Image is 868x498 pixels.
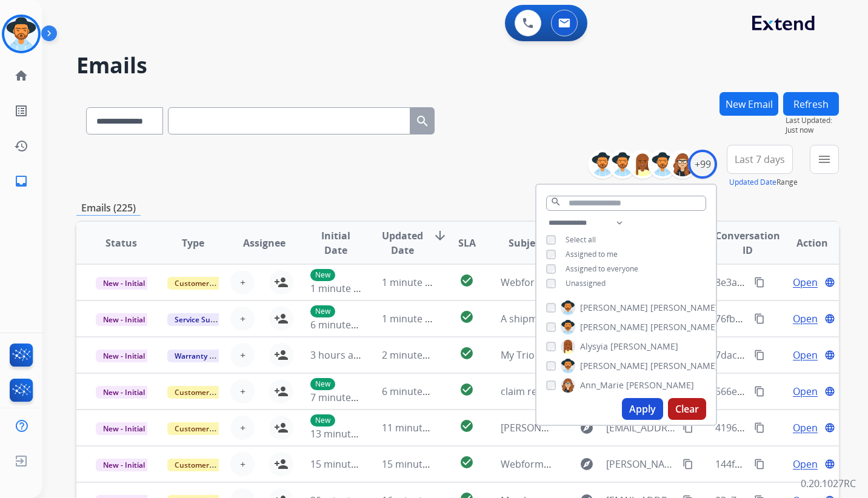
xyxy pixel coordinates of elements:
mat-icon: history [14,139,28,153]
span: Customer Support [167,422,246,435]
mat-icon: language [824,422,835,433]
p: Emails (225) [76,201,141,216]
span: Open [793,311,818,326]
button: + [230,307,255,331]
span: Alysyia [580,340,608,353]
span: Assigned to me [566,249,618,259]
span: 6 minutes ago [310,318,375,331]
mat-icon: menu [817,152,832,167]
span: Conversation ID [715,228,780,257]
mat-icon: person_add [274,348,289,362]
span: 15 minutes ago [382,457,452,471]
span: Open [793,457,818,471]
mat-icon: content_copy [754,350,765,360]
mat-icon: explore [579,457,594,471]
span: + [240,457,245,471]
span: New - Initial [96,459,152,471]
mat-icon: check_circle [459,455,474,470]
mat-icon: person_add [274,420,289,435]
mat-icon: check_circle [459,382,474,397]
span: Last Updated: [786,116,839,125]
span: claim request video [501,385,590,398]
mat-icon: content_copy [683,422,693,433]
span: Subject [509,236,544,250]
mat-icon: content_copy [754,459,765,470]
span: New - Initial [96,386,152,399]
mat-icon: search [415,114,430,128]
button: + [230,416,255,440]
span: Customer Support [167,459,246,471]
span: Unassigned [566,278,606,288]
mat-icon: content_copy [754,422,765,433]
span: [PERSON_NAME] [501,421,576,434]
span: + [240,420,245,435]
mat-icon: arrow_downward [433,228,447,243]
button: + [230,343,255,367]
span: 2 minutes ago [382,348,447,362]
span: 7 minutes ago [310,391,375,404]
mat-icon: check_circle [459,419,474,433]
mat-icon: language [824,386,835,397]
mat-icon: check_circle [459,273,474,288]
span: New - Initial [96,277,152,290]
span: [PERSON_NAME] [650,302,718,314]
mat-icon: language [824,277,835,288]
mat-icon: content_copy [683,459,693,470]
span: Open [793,420,818,435]
button: + [230,379,255,403]
span: 1 minute ago [382,312,442,325]
span: SLA [458,236,476,250]
span: Open [793,384,818,399]
mat-icon: home [14,68,28,83]
span: Range [729,177,798,187]
span: [PERSON_NAME][EMAIL_ADDRESS][PERSON_NAME][DOMAIN_NAME] [606,457,676,471]
p: 0.20.1027RC [801,476,856,491]
mat-icon: search [550,196,561,207]
th: Action [767,222,839,264]
button: Last 7 days [727,145,793,174]
div: +99 [688,150,717,179]
span: New - Initial [96,350,152,362]
span: My Trio Rings Claim - unhappy customer [501,348,685,362]
mat-icon: explore [579,420,594,435]
mat-icon: list_alt [14,104,28,118]
span: 3 hours ago [310,348,365,362]
span: [PERSON_NAME] [580,302,648,314]
button: + [230,270,255,294]
span: [PERSON_NAME] [650,360,718,372]
span: Initial Date [310,228,362,257]
span: + [240,275,245,290]
span: Assignee [243,236,285,250]
span: 1 minute ago [382,276,442,289]
span: Just now [786,125,839,135]
span: Open [793,348,818,362]
button: Updated Date [729,178,776,187]
span: A shipment from order 109796B has been delivered [501,312,736,325]
span: 13 minutes ago [310,427,381,440]
p: New [310,378,335,390]
span: Ann_Marie [580,379,624,391]
span: [PERSON_NAME] [580,321,648,333]
span: [PERSON_NAME] [650,321,718,333]
span: [PERSON_NAME] [626,379,694,391]
mat-icon: person_add [274,275,289,290]
button: Clear [668,398,706,420]
button: Refresh [783,92,839,116]
mat-icon: content_copy [754,277,765,288]
mat-icon: content_copy [754,313,765,324]
mat-icon: person_add [274,311,289,326]
span: [EMAIL_ADDRESS][DOMAIN_NAME] [606,420,676,435]
mat-icon: person_add [274,457,289,471]
p: New [310,305,335,317]
button: + [230,452,255,476]
span: 1 minute ago [310,282,370,295]
span: Updated Date [382,228,423,257]
mat-icon: check_circle [459,310,474,324]
span: Open [793,275,818,290]
span: + [240,311,245,326]
span: Service Support [167,313,236,326]
mat-icon: language [824,313,835,324]
span: Webform from [EMAIL_ADDRESS][DOMAIN_NAME] on [DATE] [501,276,775,289]
span: Status [105,236,137,250]
span: 6 minutes ago [382,385,447,398]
